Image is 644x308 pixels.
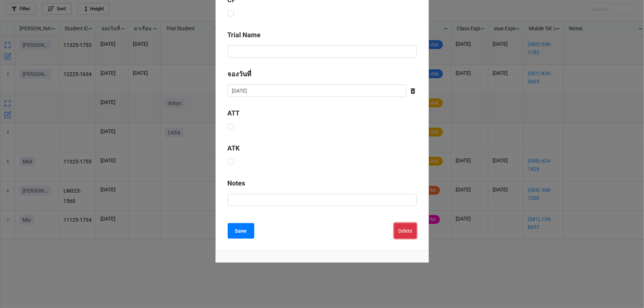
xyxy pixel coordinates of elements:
label: ATK [228,143,240,153]
b: Save [235,227,247,235]
label: Trial Name [228,30,261,40]
button: Save [228,223,254,239]
label: ATT [228,108,240,118]
label: จองวันที่ [228,69,252,79]
label: Notes [228,178,245,188]
button: Delete [394,223,417,239]
input: Date [228,84,406,97]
